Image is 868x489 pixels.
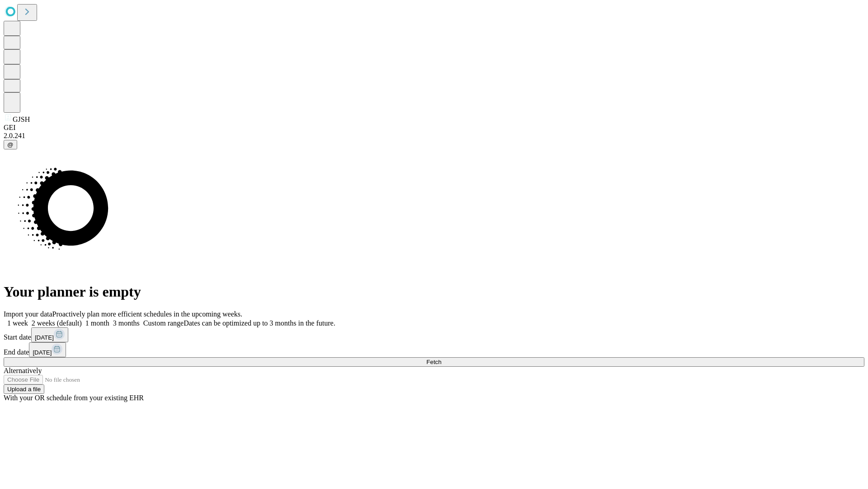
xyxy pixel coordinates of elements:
span: Import your data [4,310,52,318]
span: 1 month [85,319,109,327]
button: Fetch [4,357,864,367]
h1: Your planner is empty [4,283,864,300]
span: Fetch [426,359,441,365]
span: 2 weeks (default) [32,319,82,327]
span: 3 months [113,319,140,327]
span: Dates can be optimized up to 3 months in the future. [184,319,335,327]
span: Proactively plan more efficient schedules in the upcoming weeks. [52,310,242,318]
div: Start date [4,327,864,342]
div: GEI [4,124,864,132]
div: 2.0.241 [4,132,864,140]
span: 1 week [7,319,28,327]
div: End date [4,342,864,357]
span: Alternatively [4,367,42,374]
span: Custom range [143,319,184,327]
span: [DATE] [35,334,54,341]
span: GJSH [13,115,30,123]
button: [DATE] [29,342,66,357]
span: With your OR schedule from your existing EHR [4,394,144,402]
button: [DATE] [31,327,68,342]
button: @ [4,140,17,149]
span: @ [7,141,14,148]
span: [DATE] [33,349,52,356]
button: Upload a file [4,384,44,394]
